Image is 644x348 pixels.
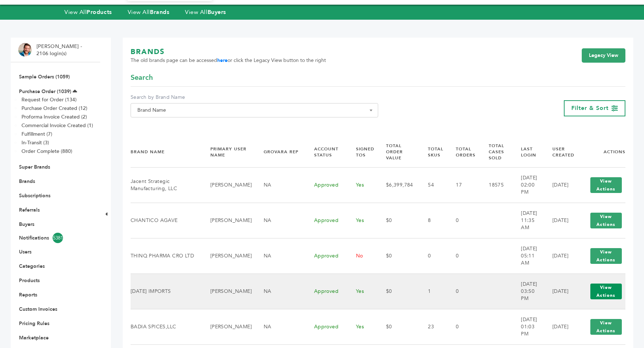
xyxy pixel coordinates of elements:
[21,131,52,137] a: Fulfillment (7)
[255,274,305,309] td: NA
[447,203,480,238] td: 0
[305,167,347,203] td: Approved
[19,277,40,284] a: Products
[447,137,480,167] th: Total Orders
[305,203,347,238] td: Approved
[447,167,480,203] td: 17
[19,334,49,341] a: Marketplace
[347,309,377,344] td: Yes
[21,105,87,112] a: Purchase Order Created (12)
[543,274,578,309] td: [DATE]
[543,137,578,167] th: User Created
[21,96,77,103] a: Request for Order (134)
[512,137,543,167] th: Last Login
[131,94,378,101] label: Search by Brand Name
[305,137,347,167] th: Account Status
[347,238,377,274] td: No
[185,8,226,16] a: View AllBuyers
[419,309,447,344] td: 23
[21,122,93,129] a: Commercial Invoice Created (1)
[131,238,201,274] td: THINQ PHARMA CRO LTD
[571,104,609,112] span: Filter & Sort
[19,291,37,298] a: Reports
[590,177,622,193] button: View Actions
[19,192,50,199] a: Subscriptions
[419,137,447,167] th: Total SKUs
[19,263,45,270] a: Categories
[19,73,70,80] a: Sample Orders (1059)
[131,203,201,238] td: CHANTICO AGAVE
[131,73,153,83] span: Search
[19,248,31,255] a: Users
[512,238,543,274] td: [DATE] 05:11 AM
[135,105,374,115] span: Brand Name
[512,203,543,238] td: [DATE] 11:35 AM
[21,139,49,146] a: In-Transit (3)
[347,203,377,238] td: Yes
[347,137,377,167] th: Signed TOS
[377,137,419,167] th: Total Order Value
[419,167,447,203] td: 54
[19,178,35,185] a: Brands
[21,148,72,155] a: Order Complete (880)
[255,167,305,203] td: NA
[131,137,201,167] th: Brand Name
[201,167,255,203] td: [PERSON_NAME]
[480,167,512,203] td: 18575
[131,57,326,64] span: The old brands page can be accessed or click the Legacy View button to the right
[255,203,305,238] td: NA
[19,233,92,243] a: Notifications5381
[377,309,419,344] td: $0
[447,309,480,344] td: 0
[543,238,578,274] td: [DATE]
[255,238,305,274] td: NA
[21,113,87,120] a: Proforma Invoice Created (2)
[131,167,201,203] td: Jacent Strategic Manufacturing, LLC
[131,274,201,309] td: [DATE] IMPORTS
[255,309,305,344] td: NA
[305,238,347,274] td: Approved
[590,284,622,299] button: View Actions
[377,167,419,203] td: $6,399,784
[131,309,201,344] td: BADIA SPICES,LLC
[201,238,255,274] td: [PERSON_NAME]
[131,103,378,117] span: Brand Name
[64,8,112,16] a: View AllProducts
[19,207,40,213] a: Referrals
[543,167,578,203] td: [DATE]
[480,137,512,167] th: Total Cases Sold
[590,319,622,335] button: View Actions
[19,164,50,170] a: Super Brands
[590,213,622,228] button: View Actions
[419,238,447,274] td: 0
[578,137,625,167] th: Actions
[208,8,226,16] strong: Buyers
[512,274,543,309] td: [DATE] 03:50 PM
[19,221,34,228] a: Buyers
[201,309,255,344] td: [PERSON_NAME]
[201,203,255,238] td: [PERSON_NAME]
[217,57,228,64] a: here
[582,48,625,63] a: Legacy View
[87,8,112,16] strong: Products
[512,167,543,203] td: [DATE] 02:00 PM
[419,274,447,309] td: 1
[53,233,63,243] span: 5381
[201,274,255,309] td: [PERSON_NAME]
[347,167,377,203] td: Yes
[447,238,480,274] td: 0
[347,274,377,309] td: Yes
[131,47,326,57] h1: BRANDS
[305,309,347,344] td: Approved
[590,248,622,264] button: View Actions
[255,137,305,167] th: Grovara Rep
[377,203,419,238] td: $0
[201,137,255,167] th: Primary User Name
[377,274,419,309] td: $0
[543,203,578,238] td: [DATE]
[19,320,49,327] a: Pricing Rules
[377,238,419,274] td: $0
[128,8,170,16] a: View AllBrands
[512,309,543,344] td: [DATE] 01:03 PM
[543,309,578,344] td: [DATE]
